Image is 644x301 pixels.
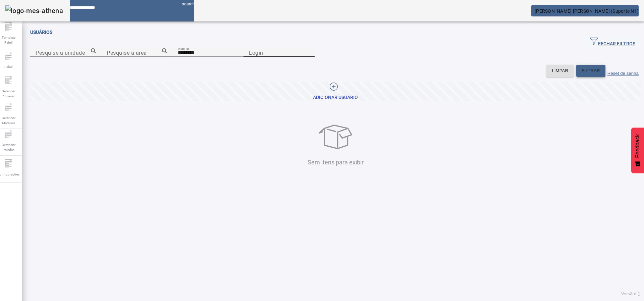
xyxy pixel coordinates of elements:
mat-label: Pesquise a área [107,49,147,56]
span: FILTRAR [582,67,600,74]
span: Versão: () [621,292,641,296]
span: Feedback [635,134,641,158]
button: Feedback - Mostrar pesquisa [631,128,644,173]
button: LIMPAR [546,65,574,77]
span: [PERSON_NAME] [PERSON_NAME] (Suporte N1) [535,8,639,14]
mat-label: Pesquise a unidade [36,49,85,56]
label: Reset de senha [607,71,639,76]
input: Number [107,49,167,57]
mat-label: Nome [178,46,189,50]
span: Usuários [30,30,52,35]
span: LIMPAR [552,67,568,74]
mat-label: Login [249,49,263,56]
button: FILTRAR [576,65,605,77]
input: Number [36,49,96,57]
img: logo-mes-athena [5,5,63,16]
span: FECHAR FILTROS [590,37,635,47]
div: Adicionar Usuário [313,94,358,101]
button: Reset de senha [605,65,641,77]
button: FECHAR FILTROS [585,36,641,48]
button: Adicionar Usuário [30,82,641,101]
span: Fabril [2,62,14,71]
p: Sem itens para exibir [32,158,639,167]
